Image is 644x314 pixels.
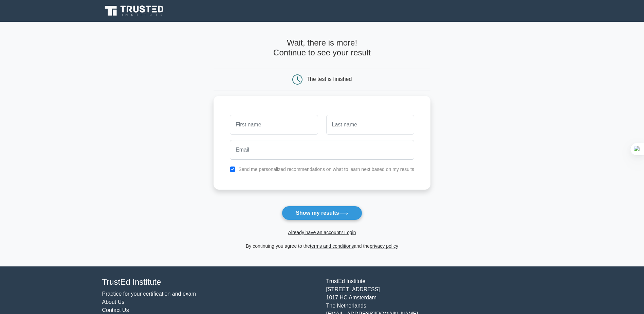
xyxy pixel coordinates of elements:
button: Show my results [282,206,362,220]
div: The test is finished [307,76,352,82]
h4: Wait, there is more! Continue to see your result [214,38,430,58]
label: Send me personalized recommendations on what to learn next based on my results [238,167,414,172]
a: privacy policy [370,243,398,249]
a: Practice for your certification and exam [102,291,196,297]
input: Last name [326,115,414,135]
input: Email [230,140,414,160]
a: Already have an account? Login [288,230,356,235]
div: By continuing you agree to the and the [209,242,435,250]
a: terms and conditions [310,243,354,249]
h4: TrustEd Institute [102,277,318,287]
input: First name [230,115,318,135]
a: Contact Us [102,307,129,313]
a: About Us [102,299,125,305]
